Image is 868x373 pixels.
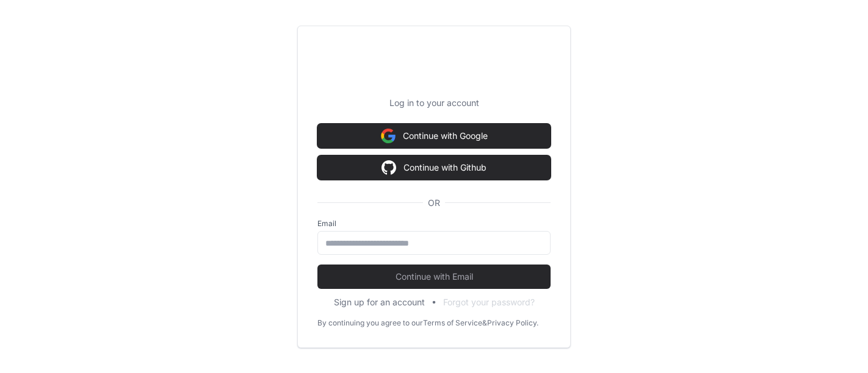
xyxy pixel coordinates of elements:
span: OR [423,197,445,209]
p: Log in to your account [317,97,551,109]
img: Sign in with google [381,124,396,148]
div: By continuing you agree to our [317,318,423,328]
a: Privacy Policy. [487,318,538,328]
a: Terms of Service [423,318,482,328]
span: Continue with Email [317,271,551,283]
button: Continue with Google [317,124,551,148]
div: & [482,318,487,328]
button: Sign up for an account [334,296,425,308]
label: Email [317,219,551,229]
img: Sign in with google [382,155,396,180]
button: Continue with Email [317,265,551,289]
button: Continue with Github [317,155,551,180]
button: Forgot your password? [443,296,535,308]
